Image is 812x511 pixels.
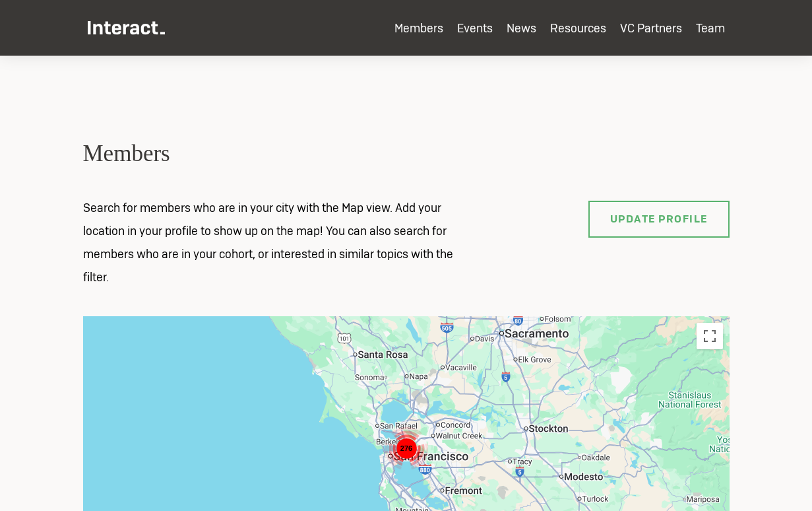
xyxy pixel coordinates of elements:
[69,196,485,289] p: Search for members who are in your city with the Map view. Add your location in your profile to s...
[550,20,606,36] a: Resources
[588,201,730,238] a: Update Profile
[88,21,166,35] img: Interact Logo
[83,139,730,170] h2: Members
[620,20,682,36] a: VC Partners
[457,20,493,36] a: Events
[394,20,443,36] a: Members
[385,426,428,470] div: 276
[696,20,725,36] a: Team
[507,20,536,36] a: News
[697,323,723,349] button: Toggle fullscreen view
